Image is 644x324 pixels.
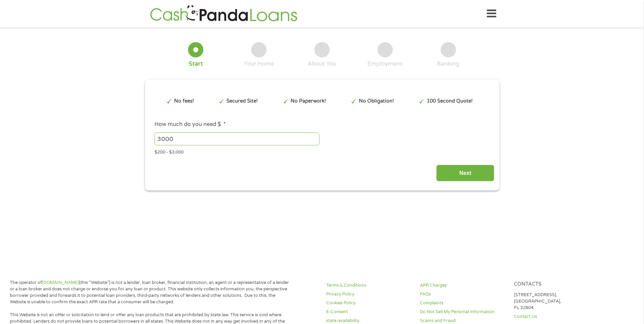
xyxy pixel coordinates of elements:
a: Terms & Conditions [326,282,412,289]
div: About You [308,60,336,68]
p: Secured Site! [226,97,258,105]
a: [DOMAIN_NAME] [42,280,79,285]
a: Complaints [420,300,505,306]
div: Employment [367,60,403,68]
a: Do Not Sell My Personal Information [420,309,505,315]
h4: Contacts [514,281,600,288]
a: Contact Us [514,313,600,320]
p: 100 Second Quote! [427,97,473,105]
p: No fees! [174,97,194,105]
p: No Paperwork! [291,97,326,105]
div: Banking [437,60,459,68]
a: Privacy Policy [326,291,412,298]
div: $200 - $3,000 [154,147,489,156]
a: Cookies Policy [326,300,412,306]
div: Your Home [244,60,274,68]
input: Next [436,165,494,181]
img: GetLoanNow Logo [148,4,299,23]
a: APR Charges [420,282,505,289]
a: E-Consent [326,309,412,315]
label: How much do you need $ [154,121,226,128]
a: FAQs [420,291,505,298]
div: Start [189,60,203,68]
p: The operator of (this “Website”) is not a lender, loan broker, financial institution, an agent or... [10,280,292,305]
p: No Obligation! [359,97,394,105]
p: [STREET_ADDRESS], [GEOGRAPHIC_DATA], FL 32804. [514,292,600,311]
